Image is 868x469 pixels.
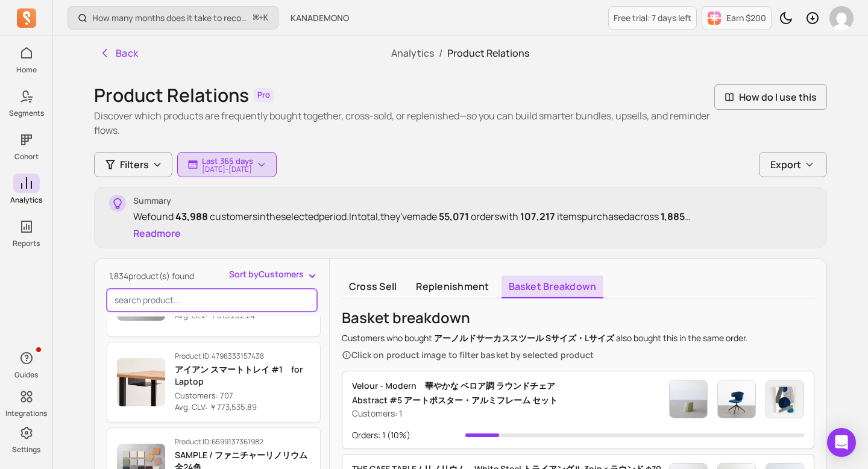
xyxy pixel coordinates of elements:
[253,11,268,24] span: +
[659,210,691,223] span: 1,885
[16,65,37,75] p: Home
[774,6,798,30] button: Toggle dark mode
[175,401,310,414] p: Avg. CLV: ￥773,535.89
[9,109,44,118] p: Segments
[202,166,253,173] p: [DATE] - [DATE]
[714,84,827,110] button: How do I use this
[352,408,558,420] p: Customers: 1
[174,210,210,223] span: 43,988
[13,346,40,382] button: Guides
[352,393,558,408] p: Abstract #5 アートポスター・アルミフレーム セット
[342,308,748,327] p: Basket breakdown
[133,226,181,241] button: Readmore
[352,429,465,441] p: Orders: 1 ( 10% )
[437,210,471,223] span: 55,071
[518,210,557,223] span: 107,217
[669,380,708,418] img: アーノルドサーカススツール Sサイズ・Lサイズ
[770,157,801,172] span: Export
[175,437,310,447] p: Product ID: 6599137361982
[175,390,310,402] p: Customers: 707
[109,270,194,282] span: 1,834 product(s) found
[133,209,812,224] div: We found customers in the selected period. In total, they've made orders with items purchased acr...
[766,380,804,418] img: Product image
[14,370,38,380] p: Guides
[229,268,304,280] span: Sort by Customers
[13,239,40,248] p: Reports
[434,332,614,344] span: アーノルドサーカススツール Sサイズ・Lサイズ
[92,12,248,24] p: How many months does it take to recover my CAC (Customer Acquisition Cost)?
[254,88,274,102] span: Pro
[10,195,42,205] p: Analytics
[229,268,318,280] button: Sort byCustomers
[107,342,321,423] button: Product ID:4798333157438アイアン スマートトレイ #1 for LaptopCustomers: 707 Avg. CLV: ￥773,535.89
[391,46,434,60] a: Analytics
[827,428,856,457] div: Open Intercom Messenger
[342,349,748,361] p: Click on product image to filter basket by selected product
[409,275,496,298] a: Replenishment
[342,275,404,298] a: Cross sell
[352,379,558,393] p: Velour - Modern 華やかな ベロア調 ラウンドチェア
[94,84,249,106] h1: Product Relations
[68,6,278,30] button: How many months does it take to recover my CAC (Customer Acquisition Cost)?⌘+K
[447,46,529,60] span: Product Relations
[5,409,47,418] p: Integrations
[133,195,812,207] p: Summary
[107,289,317,312] input: search product
[717,380,756,418] img: Product image
[759,152,827,177] button: Export
[175,364,310,388] p: アイアン スマートトレイ #1 for Laptop
[263,13,268,23] kbd: K
[175,351,310,361] p: Product ID: 4798333157438
[434,46,447,60] span: /
[829,6,854,30] img: avatar
[253,11,259,26] kbd: ⌘
[12,445,40,455] p: Settings
[502,275,604,298] a: Basket breakdown
[608,6,697,30] a: Free trial: 7 days left
[291,12,349,24] span: KANADEMONO
[283,7,356,29] button: KANADEMONO
[94,109,714,137] p: Discover which products are frequently bought together, cross-sold, or replenished—so you can bui...
[726,12,766,24] p: Earn $200
[202,156,253,166] p: Last 365 days
[342,332,748,344] p: Customers who bought also bought this in the same order.
[120,157,149,172] span: Filters
[614,12,691,24] p: Free trial: 7 days left
[14,152,39,162] p: Cohort
[94,152,172,177] button: Filters
[117,358,165,406] img: Product image
[702,6,772,30] button: Earn $200
[177,152,277,177] button: Last 365 days[DATE]-[DATE]
[94,41,143,65] button: Back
